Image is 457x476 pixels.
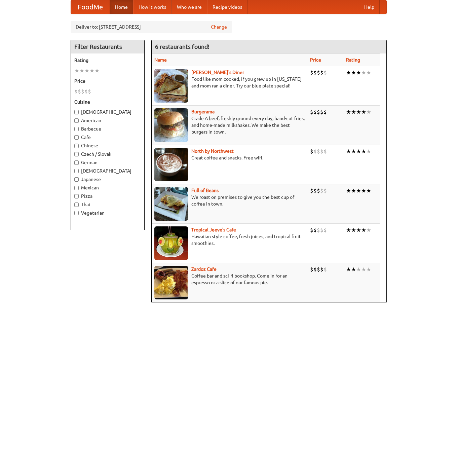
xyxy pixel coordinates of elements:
[154,233,305,247] p: Hawaiian style coffee, fresh juices, and tropical fruit smoothies.
[191,109,215,114] a: Burgerama
[346,69,351,76] li: ★
[366,148,371,155] li: ★
[71,0,110,14] a: FoodMe
[89,67,94,74] li: ★
[154,272,305,286] p: Coffee bar and sci-fi bookshop. Come in for an espresso or a slice of our famous pie.
[320,187,323,194] li: $
[351,108,356,116] li: ★
[74,151,141,157] label: Czech / Slovak
[310,108,313,116] li: $
[133,0,172,14] a: How it works
[323,69,327,76] li: $
[361,69,366,76] li: ★
[356,108,361,116] li: ★
[154,57,167,63] a: Name
[94,67,100,74] li: ★
[74,78,141,84] h5: Price
[81,88,84,95] li: $
[154,154,305,161] p: Great coffee and snacks. Free wifi.
[191,266,217,272] a: Zardoz Cafe
[74,88,78,95] li: $
[317,69,320,76] li: $
[74,201,141,208] label: Thai
[356,226,361,234] li: ★
[74,135,79,140] input: Cafe
[356,266,361,273] li: ★
[359,0,380,14] a: Help
[361,266,366,273] li: ★
[110,0,133,14] a: Home
[323,108,327,116] li: $
[317,266,320,273] li: $
[154,115,305,135] p: Grade A beef, freshly ground every day, hand-cut fries, and home-made milkshakes. We make the bes...
[74,194,79,198] input: Pizza
[346,57,360,63] a: Rating
[320,69,323,76] li: $
[154,76,305,89] p: Food like mom cooked, if you grew up in [US_STATE] and mom ran a diner. Try our blue plate special!
[320,108,323,116] li: $
[323,226,327,234] li: $
[313,69,317,76] li: $
[74,57,141,64] h5: Rating
[310,69,313,76] li: $
[74,203,79,207] input: Thai
[351,148,356,155] li: ★
[317,148,320,155] li: $
[346,266,351,273] li: ★
[84,88,88,95] li: $
[310,57,321,63] a: Price
[310,266,313,273] li: $
[346,187,351,194] li: ★
[191,227,236,232] a: Tropical Jeeve's Cafe
[74,110,79,114] input: [DEMOGRAPHIC_DATA]
[74,118,79,123] input: American
[74,127,79,131] input: Barbecue
[154,194,305,207] p: We roast on premises to give you the best cup of coffee in town.
[366,266,371,273] li: ★
[356,187,361,194] li: ★
[74,186,79,190] input: Mexican
[74,159,141,166] label: German
[351,187,356,194] li: ★
[323,266,327,273] li: $
[361,226,366,234] li: ★
[74,169,79,173] input: [DEMOGRAPHIC_DATA]
[310,226,313,234] li: $
[191,70,244,75] b: [PERSON_NAME]'s Diner
[361,148,366,155] li: ★
[320,148,323,155] li: $
[207,0,247,14] a: Recipe videos
[78,88,81,95] li: $
[74,168,141,174] label: [DEMOGRAPHIC_DATA]
[74,193,141,199] label: Pizza
[361,187,366,194] li: ★
[351,226,356,234] li: ★
[154,148,188,181] img: north.jpg
[71,21,232,33] div: Deliver to: [STREET_ADDRESS]
[191,188,219,193] a: Full of Beans
[74,160,79,165] input: German
[88,88,91,95] li: $
[79,67,84,74] li: ★
[74,210,141,216] label: Vegetarian
[154,187,188,221] img: beans.jpg
[317,187,320,194] li: $
[323,187,327,194] li: $
[191,148,234,154] a: North by Northwest
[366,108,371,116] li: ★
[366,69,371,76] li: ★
[313,226,317,234] li: $
[320,266,323,273] li: $
[310,187,313,194] li: $
[74,125,141,132] label: Barbecue
[346,226,351,234] li: ★
[356,148,361,155] li: ★
[323,148,327,155] li: $
[351,69,356,76] li: ★
[155,43,210,50] ng-pluralize: 6 restaurants found!
[351,266,356,273] li: ★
